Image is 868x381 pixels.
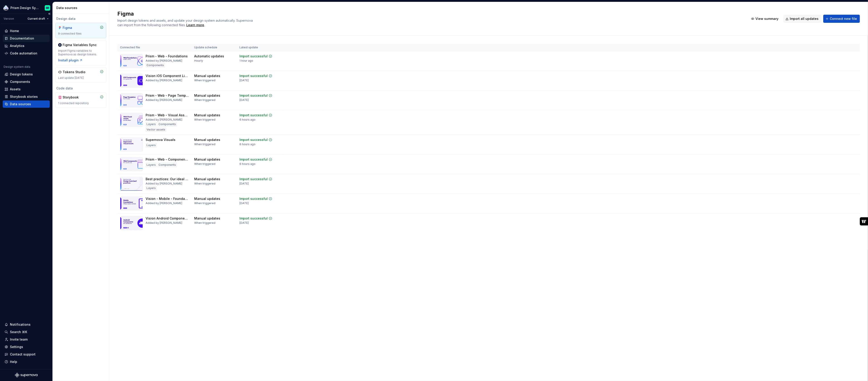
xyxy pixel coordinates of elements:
div: [DATE] [239,182,249,185]
div: Import successful [239,74,268,78]
th: Connected file [117,44,192,51]
div: Vision iOS Component Library [146,74,189,78]
div: 6 hours ago [239,118,255,122]
div: Import successful [239,177,268,181]
div: Figma Variables Sync [63,43,97,47]
div: Import successful [239,54,268,58]
button: Prism Design SystemEmiliano Rodriguez [1,3,52,13]
div: 9 connected files [58,32,104,35]
img: Emiliano Rodriguez [45,5,50,11]
div: Components [158,122,177,126]
span: Import all updates [790,16,818,21]
button: Contact support [3,351,50,358]
div: Vision - Mobile - Foundation [146,196,189,201]
div: Manual updates [194,138,220,142]
div: Manual updates [194,113,220,117]
div: Tokens Studio [63,70,85,74]
div: Data sources [10,102,31,106]
div: Manual updates [194,196,220,201]
div: Storybook stories [10,94,38,99]
div: Search ⌘K [10,330,27,334]
div: Code data [55,86,106,91]
div: Prism - Web - Foundations [146,54,188,58]
div: When triggered [194,201,215,205]
a: Design tokens [3,71,50,78]
div: 6 hours ago [239,143,255,146]
div: Figma [63,26,84,30]
div: Manual updates [194,93,220,98]
a: Assets [3,86,50,93]
th: Latest update [237,44,284,51]
div: Import successful [239,157,268,162]
div: Added by [PERSON_NAME] [146,98,182,102]
div: Supernova Visuals [146,138,175,142]
button: Current draft [26,16,51,22]
a: Code automation [3,50,50,57]
div: Import successful [239,216,268,221]
div: Storybook [63,95,84,100]
a: Data sources [3,101,50,108]
div: Components [10,79,30,84]
div: Added by [PERSON_NAME] [146,118,182,122]
div: Design system data [4,65,30,69]
div: Design data [55,16,106,21]
div: Home [10,29,19,33]
img: 106765b7-6fc4-4b5d-8be0-32f944830029.png [3,5,9,11]
div: Design tokens [10,72,33,77]
div: Help [10,360,17,364]
button: Connect new file [823,15,860,23]
a: Tokens StudioLast update [DATE] [55,67,106,82]
div: Invite team [10,337,28,342]
span: View summary [755,16,778,21]
span: . [186,23,205,27]
div: Code automation [10,51,37,56]
div: Components [146,63,165,68]
a: Analytics [3,42,50,49]
a: Invite team [3,336,50,343]
div: Added by [PERSON_NAME] [146,79,182,82]
div: Notifications [10,322,31,327]
a: Storybook stories [3,93,50,100]
div: Layers [146,122,157,126]
a: Components [3,78,50,85]
div: Vision Android Component Library [146,216,189,221]
div: When triggered [194,79,215,82]
div: [DATE] [239,79,249,82]
div: Manual updates [194,74,220,78]
div: Manual updates [194,157,220,162]
div: Added by [PERSON_NAME] [146,182,182,185]
a: Settings [3,343,50,351]
a: Storybook1 connected repository [55,92,106,108]
div: Added by [PERSON_NAME] [146,221,182,225]
svg: Supernova Logo [15,373,38,377]
a: Learn more [186,23,204,27]
div: Version [4,17,14,21]
div: When triggered [194,221,215,225]
div: Import successful [239,113,268,117]
span: Connect new file [830,16,857,21]
div: Contact support [10,352,35,357]
div: When triggered [194,162,215,166]
th: Update schedule [192,44,237,51]
a: Documentation [3,35,50,42]
div: Prism - Web - Visual Assets [146,113,189,117]
button: Install plugin [58,58,83,63]
div: Added by [PERSON_NAME] [146,59,182,63]
div: [DATE] [239,201,249,205]
div: Prism - Web - Page Templates [146,93,189,98]
div: When triggered [194,98,215,102]
div: Best practices: Our ideal working ways [146,177,189,181]
div: Assets [10,87,21,91]
button: Notifications [3,321,50,328]
div: Import Figma variables to Supernova as design tokens. [58,49,104,56]
div: Analytics [10,44,24,48]
button: Help [3,358,50,365]
div: Manual updates [194,177,220,181]
div: Layers [146,163,157,167]
div: Manual updates [194,216,220,221]
div: Layers [146,186,157,190]
div: When triggered [194,118,215,122]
